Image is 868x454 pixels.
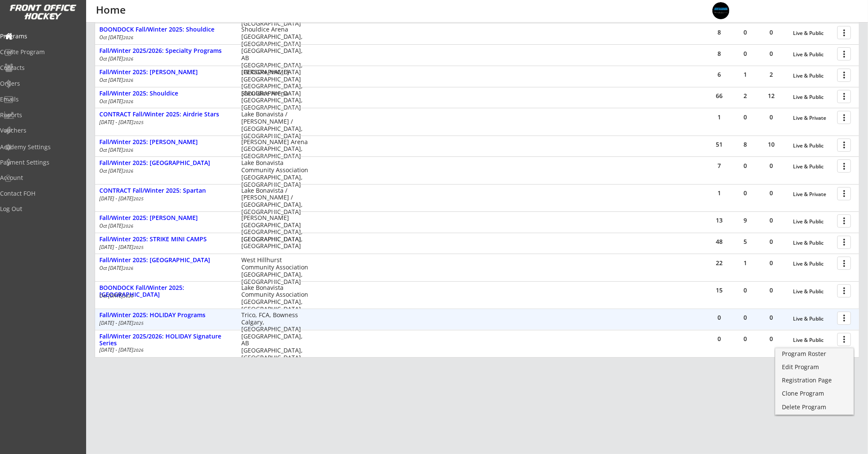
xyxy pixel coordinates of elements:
div: Live & Public [793,219,833,225]
em: 2026 [123,265,133,271]
div: Fall/Winter 2025: [PERSON_NAME] [99,139,232,146]
div: Program Roster [782,351,847,357]
div: Lake Bonavista Community Association [GEOGRAPHIC_DATA], [GEOGRAPHIC_DATA] [241,159,308,188]
button: more_vert [837,284,851,298]
div: [PERSON_NAME][GEOGRAPHIC_DATA] [GEOGRAPHIC_DATA], [GEOGRAPHIC_DATA] [241,69,308,97]
div: Fall/Winter 2025: Shouldice [99,90,232,97]
div: 0 [758,163,784,169]
button: more_vert [837,111,851,124]
div: 1 [706,190,732,196]
div: 9 [732,217,758,223]
div: Live & Public [793,240,833,246]
div: Fall/Winter 2025: STRIKE MINI CAMPS [99,236,232,243]
div: 0 [758,336,784,342]
div: Fall/Winter 2025: [GEOGRAPHIC_DATA] [99,159,232,167]
div: West Hillhurst Community Association [GEOGRAPHIC_DATA], [GEOGRAPHIC_DATA] [241,257,308,285]
div: 0 [758,287,784,293]
div: 0 [732,51,758,57]
div: Oct [DATE] [99,168,230,174]
div: 5 [732,239,758,245]
em: 2025 [133,196,144,202]
div: 15 [706,287,732,293]
button: more_vert [837,214,851,228]
div: 51 [706,142,732,147]
div: Live & Public [793,337,833,343]
div: 0 [732,336,758,342]
div: 0 [732,190,758,196]
div: 0 [732,29,758,35]
div: Live & Public [793,316,833,322]
div: Live & Private [793,115,833,121]
div: 2 [732,93,758,99]
button: more_vert [837,139,851,152]
div: 7 [706,163,732,169]
div: 0 [706,315,732,321]
button: more_vert [837,90,851,103]
div: 0 [732,287,758,293]
div: 48 [706,239,732,245]
div: 1 [706,114,732,120]
div: CONTRACT Fall/Winter 2025: Airdrie Stars [99,111,232,118]
div: Live & Public [793,52,833,58]
div: 0 [758,190,784,196]
div: [DATE] - [DATE] [99,196,230,201]
button: more_vert [837,26,851,39]
div: Shouldice Arena [GEOGRAPHIC_DATA], [GEOGRAPHIC_DATA] [241,90,308,111]
div: Live & Private [793,191,833,197]
div: 0 [758,239,784,245]
div: [DATE] - [DATE] [99,120,230,125]
div: 0 [758,315,784,321]
div: [GEOGRAPHIC_DATA], AB [GEOGRAPHIC_DATA], [GEOGRAPHIC_DATA] [241,333,308,361]
div: 66 [706,93,732,99]
button: more_vert [837,187,851,200]
div: Delete Program [782,404,847,410]
em: 2026 [123,147,133,153]
div: 1 [732,72,758,78]
a: Program Roster [775,348,854,361]
div: Oct [DATE] [99,293,230,298]
div: [GEOGRAPHIC_DATA], [GEOGRAPHIC_DATA] [241,236,308,250]
div: 0 [732,163,758,169]
div: [PERSON_NAME] Arena [GEOGRAPHIC_DATA], [GEOGRAPHIC_DATA] [241,139,308,160]
div: BOONDOCK Fall/Winter 2025: Shouldice [99,26,232,33]
div: 10 [758,142,784,147]
em: 2026 [123,56,133,62]
em: 2026 [123,77,133,83]
div: Oct [DATE] [99,99,230,104]
div: Fall/Winter 2025: HOLIDAY Programs [99,312,232,319]
div: 8 [732,142,758,147]
div: Live & Public [793,261,833,267]
div: Lake Bonavista / [PERSON_NAME] / [GEOGRAPHIC_DATA], [GEOGRAPHIC_DATA] [241,187,308,216]
div: 8 [706,51,732,57]
div: 0 [758,51,784,57]
div: 0 [758,29,784,35]
div: Oct [DATE] [99,147,230,153]
div: CONTRACT Fall/Winter 2025: Spartan [99,187,232,194]
div: 0 [758,114,784,120]
div: Live & Public [793,73,833,79]
div: 0 [758,260,784,266]
em: 2026 [123,293,133,299]
div: [GEOGRAPHIC_DATA], AB [GEOGRAPHIC_DATA], [GEOGRAPHIC_DATA] [241,47,308,76]
div: Live & Public [793,289,833,295]
em: 2026 [123,168,133,174]
div: Live & Public [793,164,833,170]
div: Clone Program [782,390,847,396]
em: 2026 [133,347,144,353]
div: Oct [DATE] [99,266,230,271]
div: Fall/Winter 2025/2026: HOLIDAY Signature Series [99,333,232,347]
div: Fall/Winter 2025: [PERSON_NAME] [99,214,232,222]
div: Oct [DATE] [99,35,230,40]
div: Oct [DATE] [99,78,230,83]
div: 0 [706,336,732,342]
button: more_vert [837,312,851,325]
em: 2025 [133,320,144,326]
div: Live & Public [793,30,833,36]
button: more_vert [837,159,851,173]
em: 2025 [133,119,144,125]
div: 0 [732,114,758,120]
div: Oct [DATE] [99,223,230,228]
div: Lake Bonavista Community Association [GEOGRAPHIC_DATA], [GEOGRAPHIC_DATA] [241,284,308,313]
em: 2025 [133,244,144,250]
em: 2026 [123,98,133,104]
